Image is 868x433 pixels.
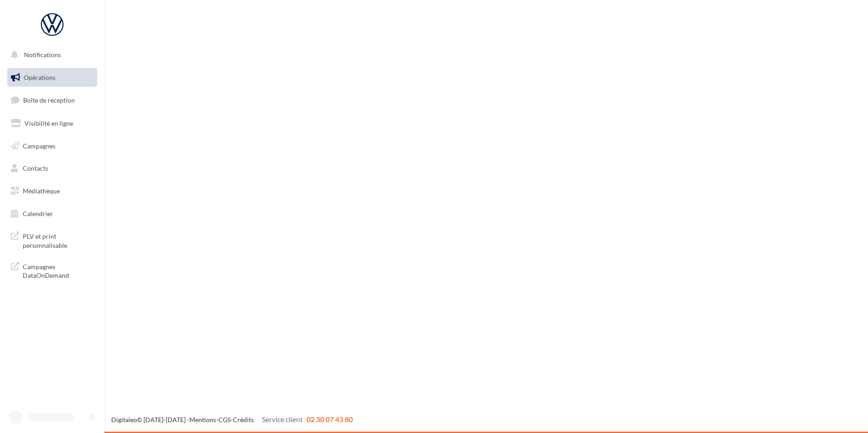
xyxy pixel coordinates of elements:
[5,159,99,178] a: Contacts
[233,416,254,423] a: Crédits
[189,416,216,423] a: Mentions
[25,119,73,127] span: Visibilité en ligne
[23,142,55,149] span: Campagnes
[5,114,99,133] a: Visibilité en ligne
[5,137,99,156] a: Campagnes
[23,210,53,217] span: Calendrier
[5,257,99,284] a: Campagnes DataOnDemand
[23,261,94,280] span: Campagnes DataOnDemand
[5,204,99,223] a: Calendrier
[23,230,94,250] span: PLV et print personnalisable
[111,416,137,423] a: Digitaleo
[24,74,55,81] span: Opérations
[5,90,99,110] a: Boîte de réception
[5,226,99,253] a: PLV et print personnalisable
[5,68,99,87] a: Opérations
[23,96,75,104] span: Boîte de réception
[23,164,48,172] span: Contacts
[5,182,99,201] a: Médiathèque
[218,416,231,423] a: CGS
[306,415,353,423] span: 02 30 07 43 80
[262,415,303,423] span: Service client
[111,416,353,423] span: © [DATE]-[DATE] - - -
[5,45,95,64] button: Notifications
[24,51,61,59] span: Notifications
[23,187,60,195] span: Médiathèque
